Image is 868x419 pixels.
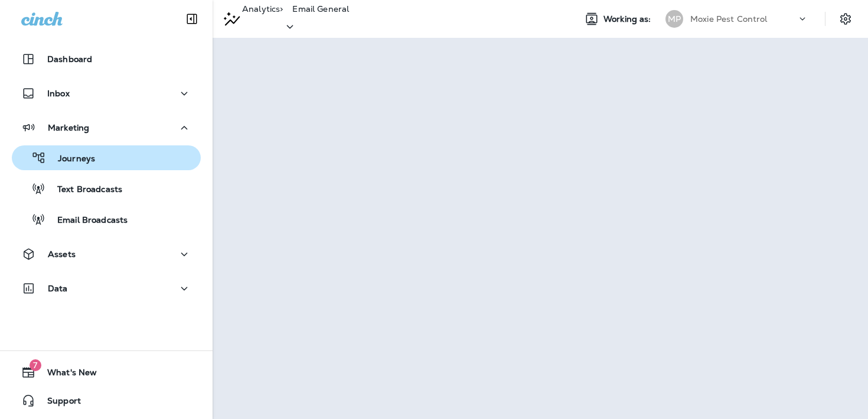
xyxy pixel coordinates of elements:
[12,207,201,232] button: Email Broadcasts
[45,215,128,226] p: Email Broadcasts
[48,249,76,259] p: Assets
[280,4,283,28] p: >
[47,89,70,98] p: Inbox
[46,154,95,165] p: Journeys
[292,4,349,14] p: Email General
[35,368,97,382] span: What's New
[12,360,201,384] button: 7What's New
[45,184,122,196] p: Text Broadcasts
[30,359,41,371] span: 7
[835,8,856,30] button: Settings
[12,82,201,105] button: Inbox
[12,116,201,139] button: Marketing
[12,176,201,201] button: Text Broadcasts
[603,14,654,24] span: Working as:
[12,277,201,300] button: Data
[48,284,68,293] p: Data
[48,123,89,132] p: Marketing
[12,389,201,412] button: Support
[12,242,201,266] button: Assets
[242,4,280,28] p: Analytics
[175,7,208,31] button: Collapse Sidebar
[47,54,92,64] p: Dashboard
[665,10,683,28] div: MP
[690,14,768,24] p: Moxie Pest Control
[12,145,201,170] button: Journeys
[35,396,81,410] span: Support
[12,47,201,71] button: Dashboard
